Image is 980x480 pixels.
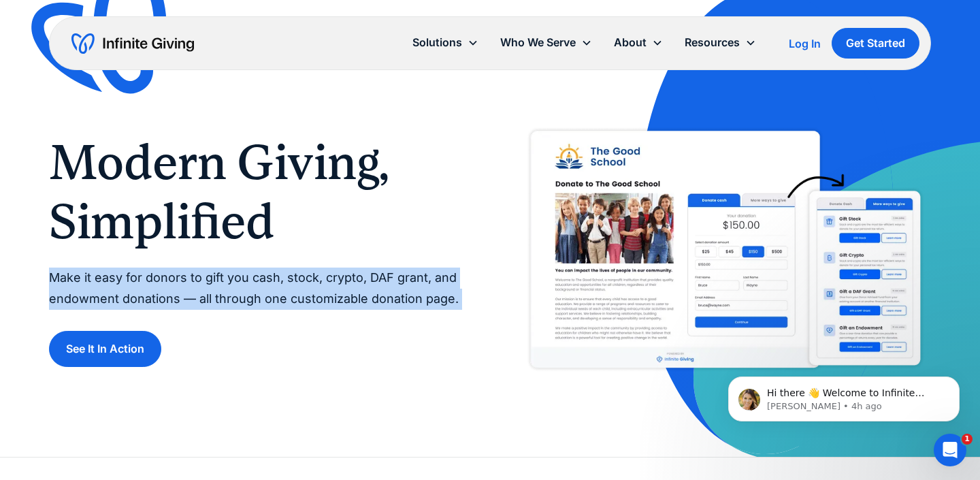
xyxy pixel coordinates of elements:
[49,268,463,309] p: Make it easy for donors to gift you cash, stock, crypto, DAF grant, and endowment donations — all...
[489,28,603,57] div: Who We Serve
[603,28,674,57] div: About
[789,38,821,49] div: Log In
[708,348,980,443] iframe: Intercom notifications message
[49,331,161,367] a: See It In Action
[402,28,489,57] div: Solutions
[49,133,463,251] h1: Modern Giving, Simplified
[674,28,767,57] div: Resources
[500,33,576,52] div: Who We Serve
[614,33,647,52] div: About
[685,33,740,52] div: Resources
[832,28,919,59] a: Get Started
[934,434,966,466] iframe: Intercom live chat
[962,434,973,445] span: 1
[412,33,462,52] div: Solutions
[71,33,194,54] a: home
[789,35,821,52] a: Log In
